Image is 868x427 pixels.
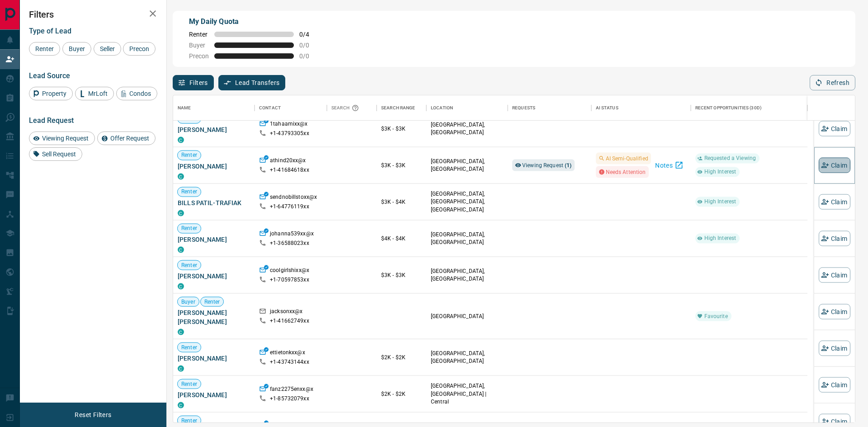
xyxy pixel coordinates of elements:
p: +1- 41662749xx [270,317,309,325]
p: +1- 85732079xx [270,395,309,403]
div: condos.ca [178,402,184,408]
div: Sell Request [29,147,82,161]
p: [GEOGRAPHIC_DATA] [431,312,503,320]
p: sendnobillstoxx@x [270,193,317,203]
span: [PERSON_NAME] [178,235,250,244]
div: condos.ca [178,174,184,180]
div: Viewing Request (1) [512,160,575,171]
span: Type of Lead [29,27,71,35]
span: Renter [178,115,201,122]
span: [PERSON_NAME] [178,272,250,281]
span: Renter [201,298,224,305]
p: fanz2275enxx@x [270,385,313,395]
span: Lead Source [29,71,70,80]
span: Buyer [66,45,88,52]
div: Recent Opportunities (30d) [695,95,762,121]
div: Name [173,95,255,121]
div: Search Range [381,95,415,121]
div: condos.ca [178,247,184,253]
span: High Interest [701,198,740,206]
div: Location [426,95,508,121]
span: [PERSON_NAME] [PERSON_NAME] [178,308,250,326]
button: Claim [819,231,850,246]
span: [PERSON_NAME] [178,162,250,171]
p: +1- 41684618xx [270,166,309,174]
div: condos.ca [178,283,184,290]
span: High Interest [701,235,740,242]
p: [GEOGRAPHIC_DATA], [GEOGRAPHIC_DATA] | Central [431,382,503,405]
p: [GEOGRAPHIC_DATA], [GEOGRAPHIC_DATA] [431,267,503,283]
button: Claim [819,158,850,173]
span: [PERSON_NAME] [178,125,250,134]
p: $3K - $3K [381,125,422,133]
button: Claim [819,267,850,283]
p: athind20xx@x [270,156,306,166]
span: Renter [178,343,201,351]
span: Property [39,90,70,97]
span: Renter [178,151,201,159]
p: +1- 43743144xx [270,358,309,366]
button: Claim [819,121,850,136]
div: Contact [255,95,327,121]
button: Notes [653,158,686,173]
div: condos.ca [178,366,184,372]
p: $3K - $3K [381,271,422,279]
div: condos.ca [178,210,184,216]
div: Precon [123,42,156,56]
h2: Filters [29,9,157,20]
span: Condos [126,90,154,97]
span: MrLoft [85,90,111,97]
div: Renter [29,42,60,56]
span: 0 / 4 [299,31,319,38]
strong: ( 1 ) [565,162,571,169]
button: Lead Transfers [218,75,286,90]
p: [GEOGRAPHIC_DATA], [GEOGRAPHIC_DATA] [431,157,503,173]
p: $2K - $2K [381,390,422,398]
span: Renter [178,380,201,388]
span: Needs Attention [606,168,646,177]
p: +1- 43793305xx [270,130,309,137]
p: $3K - $3K [381,161,422,169]
span: High Interest [701,168,740,176]
span: Viewing Request [39,135,92,142]
div: Search Range [377,95,426,121]
span: Favourite [701,312,731,320]
p: +1- 70597853xx [270,276,309,284]
div: Property [29,87,73,100]
button: Claim [819,304,850,319]
div: AI Status [591,95,691,121]
div: Recent Opportunities (30d) [691,95,807,121]
span: BILLS PATIL-TRAFIAK [178,198,250,207]
div: Condos [116,87,157,100]
span: Requested a Viewing [701,155,759,162]
div: Contact [259,95,281,121]
button: Claim [819,377,850,393]
div: Offer Request [97,131,156,145]
div: Buyer [62,42,91,56]
button: Claim [819,194,850,210]
div: Requests [508,95,591,121]
div: Seller [94,42,121,56]
span: [PERSON_NAME] [178,390,250,399]
div: AI Status [596,95,618,121]
div: Viewing Request [29,131,95,145]
button: Refresh [810,75,855,90]
span: Renter [178,417,201,424]
button: Reset Filters [69,407,117,422]
span: Sell Request [39,150,79,158]
p: [GEOGRAPHIC_DATA], [GEOGRAPHIC_DATA] [431,121,503,136]
p: $3K - $4K [381,198,422,206]
p: 1tahaamixx@x [270,120,308,129]
p: coolgirlshixx@x [270,267,309,276]
span: Renter [189,31,209,38]
span: Seller [97,45,118,52]
p: +1- 36588023xx [270,239,309,247]
span: AI Semi-Qualified [606,154,648,163]
span: 0 / 0 [299,42,319,49]
span: Lead Request [29,116,74,125]
p: jacksonxx@x [270,308,302,317]
p: ettietonkxx@x [270,349,305,358]
button: Claim [819,341,850,356]
div: Requests [512,95,535,121]
span: Precon [126,45,152,52]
